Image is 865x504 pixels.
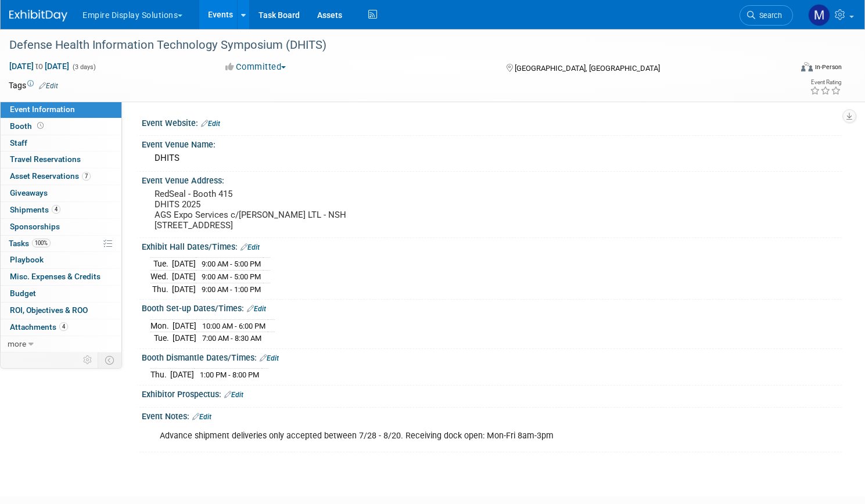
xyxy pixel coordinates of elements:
div: Exhibitor Prospectus: [142,386,842,401]
div: Defense Health Information Technology Symposium (DHITS) [5,35,771,56]
div: Event Website: [142,114,842,129]
td: [DATE] [172,258,196,271]
span: Playbook [10,255,44,264]
a: Event Information [1,102,121,118]
span: [GEOGRAPHIC_DATA], [GEOGRAPHIC_DATA] [515,64,660,73]
td: [DATE] [172,283,196,295]
span: (3 days) [71,63,96,71]
a: Edit [260,354,279,362]
td: [DATE] [172,271,196,283]
a: Attachments4 [1,319,121,336]
span: Booth not reserved yet [35,121,46,130]
div: Booth Set-up Dates/Times: [142,300,842,315]
a: Budget [1,286,121,302]
span: Booth [10,121,46,131]
span: Sponsorships [10,222,60,231]
a: Sponsorships [1,219,121,235]
span: 9:00 AM - 5:00 PM [202,272,261,281]
a: Edit [192,413,211,421]
td: Thu. [150,369,170,381]
td: Tue. [150,258,172,271]
span: Misc. Expenses & Credits [10,272,101,281]
div: Event Rating [810,80,841,85]
a: Search [740,5,793,26]
a: Edit [201,120,220,128]
span: 100% [32,239,51,247]
span: 7 [82,172,91,181]
span: Travel Reservations [10,154,81,164]
span: Staff [10,138,27,147]
a: Shipments4 [1,202,121,218]
span: Search [755,11,782,20]
span: Attachments [10,322,68,332]
a: Edit [39,82,58,90]
a: Tasks100% [1,236,121,252]
pre: RedSeal - Booth 415 DHITS 2025 AGS Expo Services c/[PERSON_NAME] LTL - NSH [STREET_ADDRESS] [155,189,421,231]
div: Exhibit Hall Dates/Times: [142,238,842,253]
td: Thu. [150,283,172,295]
span: 4 [52,205,60,214]
a: Travel Reservations [1,152,121,168]
div: DHITS [150,149,833,167]
a: Edit [224,391,243,399]
a: Edit [247,305,266,313]
td: Toggle Event Tabs [98,352,122,368]
a: ROI, Objectives & ROO [1,303,121,319]
td: Wed. [150,271,172,283]
span: ROI, Objectives & ROO [10,305,88,315]
span: more [8,339,26,348]
button: Committed [221,61,290,73]
a: Edit [241,243,260,251]
div: Advance shipment deliveries only accepted between 7/28 - 8/20. Receiving dock open: Mon-Fri 8am-3pm [152,424,708,448]
span: to [34,62,45,71]
span: Asset Reservations [10,171,91,181]
div: Event Venue Address: [142,172,842,186]
span: Budget [10,289,36,298]
div: Event Format [717,60,842,78]
td: Tue. [150,332,173,344]
td: Tags [9,80,58,91]
span: Event Information [10,105,75,114]
div: Event Notes: [142,408,842,423]
span: 10:00 AM - 6:00 PM [202,322,265,330]
div: In-Person [814,63,842,71]
span: 4 [59,322,68,331]
span: 9:00 AM - 5:00 PM [202,260,261,268]
a: Asset Reservations7 [1,168,121,185]
span: 9:00 AM - 1:00 PM [202,285,261,294]
img: Matt h [808,4,830,26]
div: Booth Dismantle Dates/Times: [142,349,842,364]
td: Mon. [150,319,173,332]
td: [DATE] [173,332,196,344]
span: Tasks [9,239,51,248]
a: Misc. Expenses & Credits [1,269,121,285]
span: 7:00 AM - 8:30 AM [202,334,261,343]
td: [DATE] [173,319,196,332]
span: 1:00 PM - 8:00 PM [200,370,259,379]
img: Format-Inperson.png [801,62,813,71]
a: more [1,336,121,352]
td: Personalize Event Tab Strip [78,352,98,368]
a: Playbook [1,252,121,268]
a: Staff [1,135,121,152]
span: Giveaways [10,188,48,197]
td: [DATE] [170,369,194,381]
a: Giveaways [1,185,121,201]
img: ExhibitDay [9,10,67,21]
span: Shipments [10,205,60,214]
a: Booth [1,118,121,135]
span: [DATE] [DATE] [9,61,70,71]
div: Event Venue Name: [142,136,842,150]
